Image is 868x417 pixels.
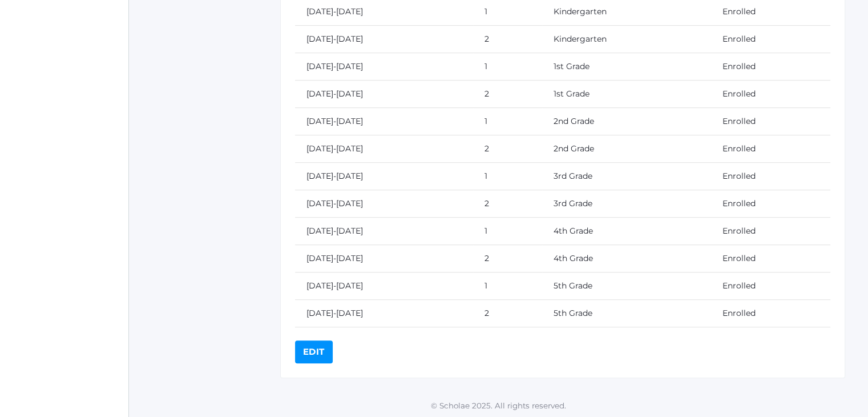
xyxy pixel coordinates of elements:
[473,163,542,190] td: 1
[542,272,712,300] td: 5th Grade
[711,190,830,218] td: Enrolled
[295,108,473,135] td: [DATE]-[DATE]
[473,135,542,163] td: 2
[711,108,830,135] td: Enrolled
[711,272,830,300] td: Enrolled
[542,190,712,218] td: 3rd Grade
[542,108,712,135] td: 2nd Grade
[542,300,712,327] td: 5th Grade
[542,245,712,272] td: 4th Grade
[542,163,712,190] td: 3rd Grade
[711,245,830,272] td: Enrolled
[295,135,473,163] td: [DATE]-[DATE]
[542,81,712,108] td: 1st Grade
[473,300,542,327] td: 2
[295,190,473,218] td: [DATE]-[DATE]
[542,26,712,53] td: Kindergarten
[295,300,473,327] td: [DATE]-[DATE]
[473,81,542,108] td: 2
[711,53,830,81] td: Enrolled
[711,163,830,190] td: Enrolled
[295,272,473,300] td: [DATE]-[DATE]
[295,81,473,108] td: [DATE]-[DATE]
[711,218,830,245] td: Enrolled
[473,245,542,272] td: 2
[295,53,473,81] td: [DATE]-[DATE]
[473,26,542,53] td: 2
[542,135,712,163] td: 2nd Grade
[295,245,473,272] td: [DATE]-[DATE]
[473,108,542,135] td: 1
[473,190,542,218] td: 2
[542,53,712,81] td: 1st Grade
[295,340,333,363] a: Edit
[711,81,830,108] td: Enrolled
[711,300,830,327] td: Enrolled
[473,272,542,300] td: 1
[129,400,868,411] p: © Scholae 2025. All rights reserved.
[295,218,473,245] td: [DATE]-[DATE]
[473,218,542,245] td: 1
[711,135,830,163] td: Enrolled
[542,218,712,245] td: 4th Grade
[295,26,473,53] td: [DATE]-[DATE]
[473,53,542,81] td: 1
[295,163,473,190] td: [DATE]-[DATE]
[711,26,830,53] td: Enrolled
